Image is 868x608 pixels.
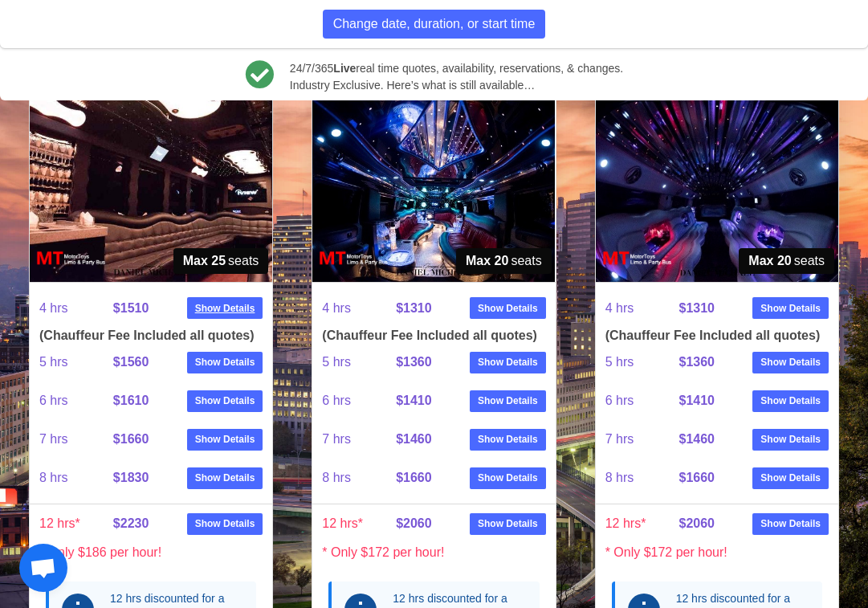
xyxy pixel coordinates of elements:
[113,432,149,446] strong: $1660
[39,459,113,497] span: 8 hrs
[30,92,272,282] img: 11%2002.jpg
[396,301,432,315] strong: $1310
[760,355,821,369] strong: Show Details
[466,251,508,271] strong: Max 20
[605,459,679,497] span: 8 hrs
[596,543,838,562] p: * Only $172 per hour!
[312,92,555,282] img: 17%2002.jpg
[113,355,149,369] strong: $1560
[195,301,255,316] strong: Show Details
[760,471,821,485] strong: Show Details
[195,516,255,531] strong: Show Details
[322,343,396,382] span: 5 hrs
[19,544,67,592] a: Open chat
[396,355,432,369] strong: $1360
[596,92,838,282] img: 09%2002.jpg
[322,420,396,459] span: 7 hrs
[322,459,396,497] span: 8 hrs
[760,301,821,316] strong: Show Details
[113,394,149,407] strong: $1610
[478,355,538,369] strong: Show Details
[679,516,715,530] strong: $2060
[113,516,149,530] strong: $2230
[605,420,679,459] span: 7 hrs
[679,394,715,407] strong: $1410
[39,289,113,328] span: 4 hrs
[605,328,829,343] h4: (Chauffeur Fee Included all quotes)
[478,432,538,447] strong: Show Details
[323,10,546,39] button: Change date, duration, or start time
[605,343,679,382] span: 5 hrs
[760,432,821,447] strong: Show Details
[679,471,715,484] strong: $1660
[679,432,715,446] strong: $1460
[195,355,255,369] strong: Show Details
[322,504,396,543] span: 12 hrs*
[605,382,679,420] span: 6 hrs
[39,420,113,459] span: 7 hrs
[605,289,679,328] span: 4 hrs
[195,432,255,447] strong: Show Details
[679,301,715,315] strong: $1310
[396,432,432,446] strong: $1460
[30,543,272,562] p: * Only $186 per hour!
[739,248,834,274] span: seats
[396,471,432,484] strong: $1660
[322,289,396,328] span: 4 hrs
[39,504,113,543] span: 12 hrs*
[396,516,432,530] strong: $2060
[113,301,149,315] strong: $1510
[605,504,679,543] span: 12 hrs*
[760,516,821,531] strong: Show Details
[195,471,255,485] strong: Show Details
[173,248,269,274] span: seats
[760,394,821,408] strong: Show Details
[290,77,623,94] span: Industry Exclusive. Here’s what is still available…
[113,471,149,484] strong: $1830
[39,382,113,420] span: 6 hrs
[290,60,623,77] span: 24/7/365 real time quotes, availability, reservations, & changes.
[333,14,536,34] span: Change date, duration, or start time
[748,251,791,271] strong: Max 20
[183,251,226,271] strong: Max 25
[478,394,538,408] strong: Show Details
[396,394,432,407] strong: $1410
[456,248,552,274] span: seats
[478,516,538,531] strong: Show Details
[478,301,538,316] strong: Show Details
[195,394,255,408] strong: Show Details
[322,328,545,343] h4: (Chauffeur Fee Included all quotes)
[679,355,715,369] strong: $1360
[333,62,356,75] b: Live
[312,543,555,562] p: * Only $172 per hour!
[39,328,263,343] h4: (Chauffeur Fee Included all quotes)
[478,471,538,485] strong: Show Details
[322,382,396,420] span: 6 hrs
[39,343,113,382] span: 5 hrs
